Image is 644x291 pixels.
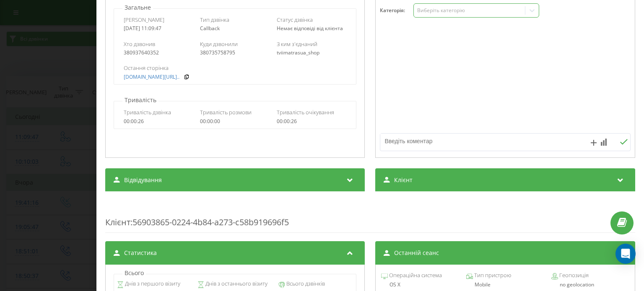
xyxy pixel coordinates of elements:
[124,280,180,288] span: Днів з першого візиту
[200,16,230,23] span: Тип дзвінка
[417,7,522,14] div: Виберіть категорію
[124,74,179,80] a: [DOMAIN_NAME][URL]..
[205,280,268,288] span: Днів з останнього візиту
[558,271,589,280] span: Геопозиція
[200,118,270,124] div: 00:00:00
[382,282,459,288] div: OS X
[277,25,343,32] span: Немає відповіді від клієнта
[552,282,629,288] div: no geolocation
[277,118,347,124] div: 00:00:26
[395,176,413,184] span: Клієнт
[124,50,194,56] div: 380937640352
[380,8,414,13] h4: Категорія :
[277,16,313,23] span: Статус дзвінка
[122,269,146,277] p: Всього
[124,249,157,257] span: Статистика
[124,64,169,72] span: Остання сторінка
[122,96,158,104] p: Тривалість
[124,40,155,48] span: Хто дзвонив
[200,40,238,48] span: Куди дзвонили
[105,200,635,233] div: : 56903865-0224-4b84-a273-c58b919696f5
[122,3,153,12] p: Загальне
[285,280,325,288] span: Всього дзвінків
[277,108,334,116] span: Тривалість очікування
[124,118,194,124] div: 00:00:26
[395,249,439,257] span: Останній сеанс
[473,271,512,280] span: Тип пристрою
[200,25,220,32] span: Callback
[124,26,194,31] div: [DATE] 11:09:47
[277,40,317,48] span: З ким з'єднаний
[124,16,164,23] span: [PERSON_NAME]
[277,50,347,56] div: tviimatrasua_shop
[124,108,171,116] span: Тривалість дзвінка
[105,216,130,228] span: Клієнт
[200,108,252,116] span: Тривалість розмови
[200,50,270,56] div: 380735758795
[388,271,442,280] span: Операційна система
[615,244,636,264] div: Open Intercom Messenger
[467,282,544,288] div: Mobile
[124,176,162,184] span: Відвідування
